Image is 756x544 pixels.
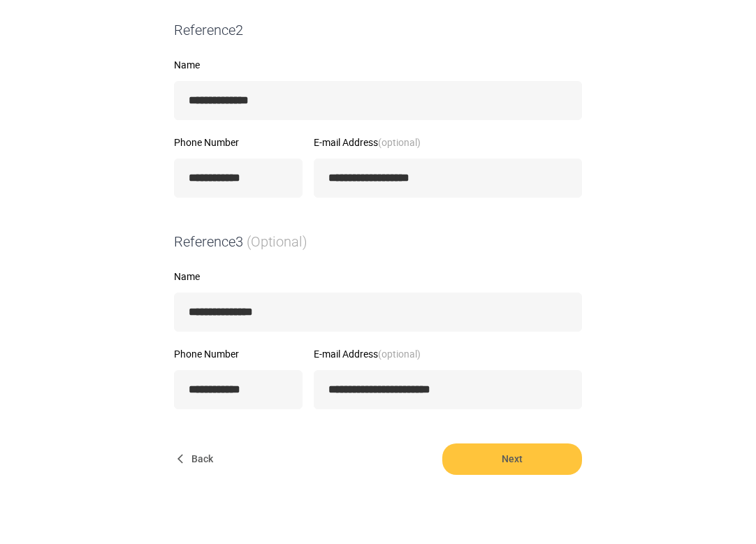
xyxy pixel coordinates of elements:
[168,232,588,252] div: Reference 3
[174,60,582,70] label: Name
[442,443,582,475] button: Next
[378,347,421,360] strong: (optional)
[174,272,582,281] label: Name
[174,349,303,359] label: Phone Number
[168,20,588,41] div: Reference 2
[314,135,421,149] span: E-mail Address
[378,135,421,149] strong: (optional)
[174,443,219,475] button: Back
[174,138,303,147] label: Phone Number
[314,347,421,360] span: E-mail Address
[247,233,307,250] span: (Optional)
